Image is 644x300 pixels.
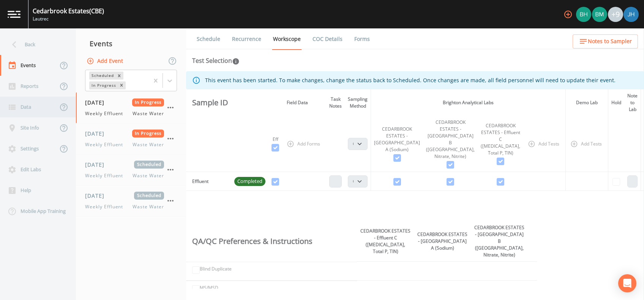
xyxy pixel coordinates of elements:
span: Completed [234,178,265,185]
th: CEDARBROOK ESTATES - [GEOGRAPHIC_DATA] A (Sodium) [414,221,471,262]
th: Field Data [268,89,326,116]
span: Waste Water [133,203,164,210]
div: CEDARBROOK ESTATES - [GEOGRAPHIC_DATA] B ([GEOGRAPHIC_DATA], Nitrate, Nitrite) [426,119,475,160]
a: [DATE]ScheduledWeekly EffluentWaste Water [76,186,186,217]
div: +9 [608,7,623,22]
a: COC Details [311,28,344,50]
div: Scheduled [89,72,115,80]
img: c6f973f345d393da4c168fb0eb4ce6b0 [592,7,607,22]
th: Brighton Analytical Labs [371,89,566,116]
div: Eff [271,136,279,143]
th: QA/QC Preferences & Instructions [186,221,357,262]
a: Workscope [272,28,302,50]
div: Test Selection [192,56,240,65]
th: Sample ID [186,89,231,116]
img: logo [8,11,21,18]
span: Weekly Effluent [85,203,128,210]
button: Add Event [85,54,126,68]
span: Scheduled [134,161,164,169]
a: [DATE]In ProgressWeekly EffluentWaste Water [76,92,186,123]
div: Events [76,34,186,53]
label: MS/MSD [200,284,218,291]
div: In Progress [89,81,117,89]
span: [DATE] [85,161,110,169]
div: Bert hewitt [576,7,592,22]
span: In Progress [132,130,164,137]
span: Weekly Effluent [85,141,128,148]
th: CEDARBROOK ESTATES - Effluent C ([MEDICAL_DATA], Total P, TIN) [357,221,414,262]
td: Effluent [186,172,231,191]
span: Notes to Sampler [588,37,632,46]
a: Schedule [196,28,221,50]
a: Recurrence [231,28,262,50]
div: Remove In Progress [117,81,126,89]
span: [DATE] [85,192,110,200]
div: This event has been started. To make changes, change the status back to Scheduled. Once changes a... [205,73,616,87]
span: Waste Water [133,172,164,179]
div: Open Intercom Messenger [618,274,636,292]
label: Blind Duplicate [200,266,232,272]
span: Waste Water [133,110,164,117]
img: 84dca5caa6e2e8dac459fb12ff18e533 [623,7,639,22]
th: Hold [608,89,625,116]
th: CEDARBROOK ESTATES - [GEOGRAPHIC_DATA] B ([GEOGRAPHIC_DATA], Nitrate, Nitrite) [471,221,528,262]
span: [DATE] [85,98,110,106]
a: [DATE]ScheduledWeekly EffluentWaste Water [76,155,186,186]
span: [DATE] [85,130,110,137]
div: Remove Scheduled [115,72,123,80]
div: CEDARBROOK ESTATES - [GEOGRAPHIC_DATA] A (Sodium) [374,126,420,153]
th: Task Notes [326,89,345,116]
span: Waste Water [133,141,164,148]
th: Demo Lab [566,89,608,116]
a: [DATE]In ProgressWeekly EffluentWaste Water [76,123,186,155]
img: c62b08bfff9cfec2b7df4e6d8aaf6fcd [576,7,591,22]
span: Weekly Effluent [85,110,128,117]
svg: In this section you'll be able to select the analytical test to run, based on the media type, and... [232,58,240,65]
div: Brendan Montie [592,7,608,22]
span: In Progress [132,98,164,106]
div: Lautrec [33,16,104,22]
span: Scheduled [134,192,164,200]
th: Sampling Method [345,89,371,116]
button: Notes to Sampler [573,34,638,48]
th: Note to Lab [624,89,641,116]
a: Forms [353,28,371,50]
div: CEDARBROOK ESTATES - Effluent C ([MEDICAL_DATA], Total P, TIN) [481,122,520,156]
div: Cedarbrook Estates (CBE) [33,6,104,16]
span: Weekly Effluent [85,172,128,179]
